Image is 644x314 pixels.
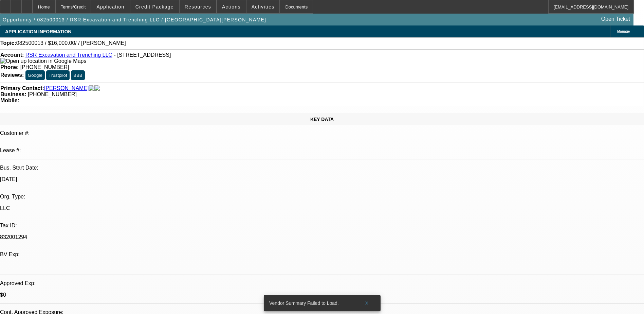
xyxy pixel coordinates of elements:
a: [PERSON_NAME] [44,85,89,91]
a: RSR Excavation and Trenching LLC [25,52,112,58]
span: Activities [252,4,275,10]
img: facebook-icon.png [89,85,94,91]
strong: Business: [0,91,26,97]
span: Credit Package [135,4,174,10]
button: Credit Package [130,0,179,13]
span: Resources [185,4,211,10]
span: Opportunity / 082500013 / RSR Excavation and Trenching LLC / [GEOGRAPHIC_DATA][PERSON_NAME] [3,17,266,22]
span: Manage [617,30,630,33]
span: KEY DATA [310,117,334,122]
img: Open up location in Google Maps [0,58,86,64]
span: Application [96,4,124,10]
span: [PHONE_NUMBER] [20,64,69,70]
strong: Primary Contact: [0,85,44,91]
span: [PHONE_NUMBER] [28,91,77,97]
button: Application [91,0,129,13]
button: BBB [71,70,85,80]
button: X [356,297,378,309]
div: Vendor Summary Failed to Load. [264,295,356,311]
button: Resources [180,0,216,13]
span: 082500013 / $16,000.00/ / [PERSON_NAME] [16,40,126,46]
span: - [STREET_ADDRESS] [114,52,171,58]
strong: Topic: [0,40,16,46]
button: Google [25,70,45,80]
button: Trustpilot [46,70,69,80]
button: Activities [246,0,280,13]
strong: Mobile: [0,98,19,103]
img: linkedin-icon.png [94,85,100,91]
button: Actions [217,0,246,13]
a: Open Ticket [599,13,633,25]
strong: Reviews: [0,72,24,78]
span: X [365,300,369,306]
span: APPLICATION INFORMATION [5,29,71,34]
strong: Account: [0,52,24,58]
span: Actions [222,4,241,10]
strong: Phone: [0,64,19,70]
a: View Google Maps [0,58,86,64]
